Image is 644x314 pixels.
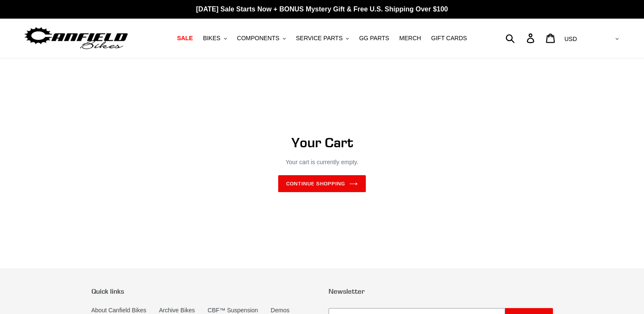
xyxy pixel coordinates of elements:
[159,307,195,314] a: Archive Bikes
[233,33,290,44] button: COMPONENTS
[23,25,129,52] img: Canfield Bikes
[115,158,530,167] p: Your cart is currently empty.
[296,35,343,42] span: SERVICE PARTS
[427,33,471,44] a: GIFT CARDS
[177,35,193,42] span: SALE
[510,29,532,47] input: Search
[237,35,279,42] span: COMPONENTS
[199,33,231,44] button: BIKES
[91,307,146,314] a: About Canfield Bikes
[271,307,289,314] a: Demos
[173,33,197,44] a: SALE
[431,35,467,42] span: GIFT CARDS
[329,287,553,295] p: Newsletter
[207,307,258,314] a: CBF™ Suspension
[359,35,389,42] span: GG PARTS
[115,135,530,151] h1: Your Cart
[278,175,365,192] a: Continue shopping
[91,287,316,295] p: Quick links
[399,35,421,42] span: MERCH
[203,35,220,42] span: BIKES
[355,33,393,44] a: GG PARTS
[395,33,425,44] a: MERCH
[292,33,353,44] button: SERVICE PARTS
